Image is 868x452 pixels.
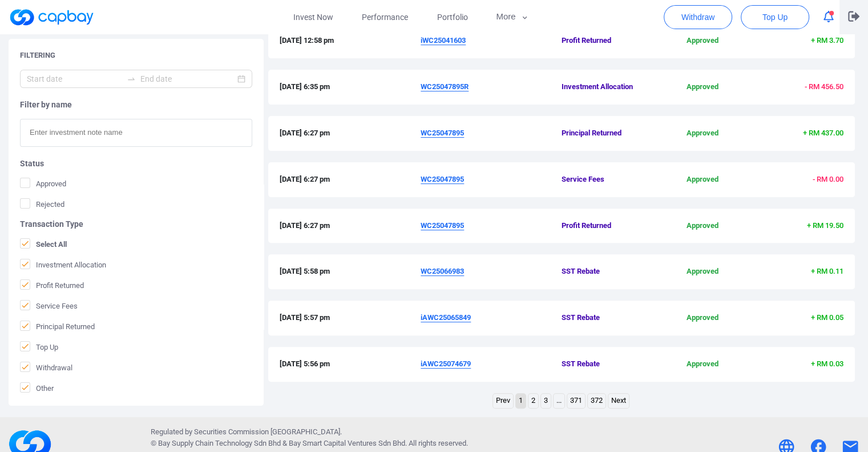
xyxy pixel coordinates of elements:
[562,358,656,370] span: SST Rebate
[421,221,464,230] u: WC25047895
[362,11,408,23] span: Performance
[562,127,656,139] span: Principal Returned
[20,259,106,270] span: Investment Allocation
[20,279,84,291] span: Profit Returned
[421,313,471,322] u: iAWC25065849
[656,266,750,278] span: Approved
[554,394,564,408] a: ...
[516,394,526,408] a: Page 1 is your current page
[20,119,252,147] input: Enter investment note name
[20,362,72,373] span: Withdrawal
[127,74,136,83] span: to
[20,300,78,311] span: Service Fees
[528,394,538,408] a: Page 2
[20,50,55,61] h5: Filtering
[811,313,843,322] span: + RM 0.05
[803,129,843,137] span: + RM 437.00
[493,394,513,408] a: Previous page
[280,174,421,186] span: [DATE] 6:27 pm
[811,359,843,368] span: + RM 0.03
[27,73,122,85] input: Start date
[811,36,843,45] span: + RM 3.70
[20,198,64,210] span: Rejected
[562,81,656,93] span: Investment Allocation
[421,359,471,368] u: iAWC25074679
[567,394,585,408] a: Page 371
[437,11,467,23] span: Portfolio
[421,82,469,91] u: WC25047895R
[421,129,464,137] u: WC25047895
[656,358,750,370] span: Approved
[280,127,421,139] span: [DATE] 6:27 pm
[421,175,464,183] u: WC25047895
[541,394,551,408] a: Page 3
[807,221,843,230] span: + RM 19.50
[280,266,421,278] span: [DATE] 5:58 pm
[127,74,136,83] span: swap-right
[20,219,252,229] h5: Transaction Type
[421,36,466,45] u: iWC25041603
[562,35,656,47] span: Profit Returned
[656,35,750,47] span: Approved
[608,394,629,408] a: Next page
[20,238,67,250] span: Select All
[811,267,843,275] span: + RM 0.11
[280,35,421,47] span: [DATE] 12:58 pm
[588,394,605,408] a: Page 372
[20,382,54,394] span: Other
[741,5,809,29] button: Top Up
[562,266,656,278] span: SST Rebate
[140,73,236,85] input: End date
[656,174,750,186] span: Approved
[20,341,58,353] span: Top Up
[562,312,656,324] span: SST Rebate
[762,11,788,23] span: Top Up
[656,312,750,324] span: Approved
[20,321,95,332] span: Principal Returned
[20,99,252,110] h5: Filter by name
[280,312,421,324] span: [DATE] 5:57 pm
[656,127,750,139] span: Approved
[280,220,421,232] span: [DATE] 6:27 pm
[280,358,421,370] span: [DATE] 5:56 pm
[562,220,656,232] span: Profit Returned
[805,82,843,91] span: - RM 456.50
[421,267,464,275] u: WC25066983
[664,5,732,29] button: Withdraw
[20,158,252,169] h5: Status
[20,178,66,189] span: Approved
[562,174,656,186] span: Service Fees
[656,220,750,232] span: Approved
[813,175,843,183] span: - RM 0.00
[656,81,750,93] span: Approved
[289,439,405,447] span: Bay Smart Capital Ventures Sdn Bhd
[280,81,421,93] span: [DATE] 6:35 pm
